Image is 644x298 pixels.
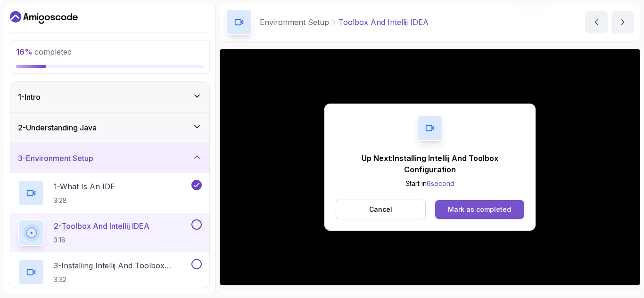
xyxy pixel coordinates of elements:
iframe: 2 - Toolbox and Intellij [220,49,640,285]
p: Toolbox And Intellij IDEA [339,16,429,28]
span: 6 second [427,179,454,187]
p: 1 - What Is An IDE [54,181,115,192]
h3: 3 - Environment Setup [18,153,93,164]
button: 3-Installing Intellij And Toolbox Configuration3:32 [18,259,202,285]
button: Mark as completed [435,200,524,219]
p: 3:28 [54,196,115,205]
p: 3:18 [54,235,149,245]
button: 3-Environment Setup [10,143,209,173]
button: 2-Toolbox And Intellij IDEA3:18 [18,219,202,246]
p: 3 - Installing Intellij And Toolbox Configuration [54,260,190,271]
a: Dashboard [10,10,78,25]
div: Mark as completed [448,205,511,214]
button: Cancel [336,200,426,219]
h3: 1 - Intro [18,91,41,103]
button: 1-What Is An IDE3:28 [18,180,202,206]
button: 2-Understanding Java [10,113,209,143]
p: 2 - Toolbox And Intellij IDEA [54,220,149,232]
p: Environment Setup [260,16,329,28]
p: 3:32 [54,275,190,284]
span: completed [16,47,72,56]
p: Start in [336,179,524,188]
h3: 2 - Understanding Java [18,122,97,133]
span: 16 % [16,47,33,56]
button: next content [611,11,634,33]
button: previous content [585,11,608,33]
button: 1-Intro [10,82,209,112]
p: Cancel [369,205,392,214]
p: Up Next: Installing Intellij And Toolbox Configuration [336,153,524,175]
